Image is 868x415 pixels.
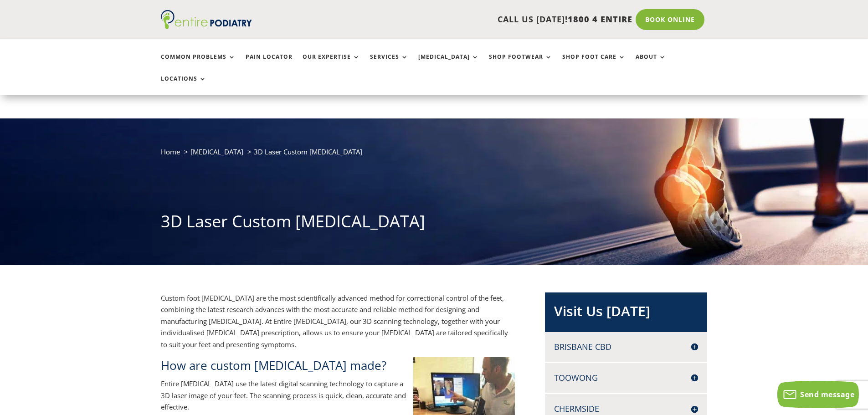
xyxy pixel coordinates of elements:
[161,357,515,378] h2: How are custom [MEDICAL_DATA] made?
[254,147,362,156] span: 3D Laser Custom [MEDICAL_DATA]
[303,54,360,73] a: Our Expertise
[161,10,252,29] img: logo (1)
[287,14,632,26] p: CALL US [DATE]!
[489,54,552,73] a: Shop Footwear
[568,14,632,25] span: 1800 4 ENTIRE
[554,302,698,325] h2: Visit Us [DATE]
[246,54,293,73] a: Pain Locator
[161,210,708,237] h1: 3D Laser Custom [MEDICAL_DATA]
[161,76,206,95] a: Locations
[161,22,252,31] a: Entire Podiatry
[161,54,236,73] a: Common Problems
[777,381,859,408] button: Send message
[554,372,698,384] h4: Toowong
[636,54,666,73] a: About
[161,292,515,358] p: Custom foot [MEDICAL_DATA] are the most scientifically advanced method for correctional control o...
[161,147,180,156] a: Home
[800,389,854,400] span: Send message
[370,54,408,73] a: Services
[161,146,708,164] nav: breadcrumb
[418,54,479,73] a: [MEDICAL_DATA]
[554,403,698,415] h4: Chermside
[190,147,243,156] a: [MEDICAL_DATA]
[562,54,626,73] a: Shop Foot Care
[636,9,704,30] a: Book Online
[554,341,698,353] h4: Brisbane CBD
